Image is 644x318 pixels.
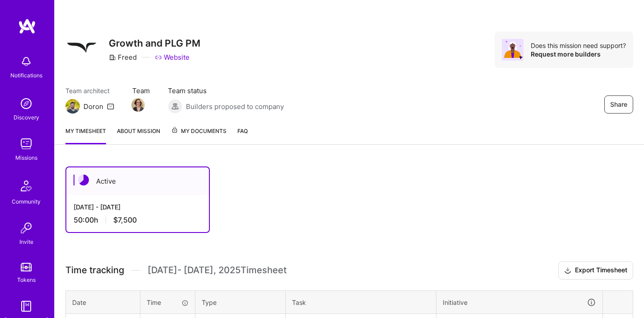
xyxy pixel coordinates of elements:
span: [DATE] - [DATE] , 2025 Timesheet [148,265,287,276]
div: Invite [19,237,33,247]
img: Builders proposed to company [168,99,182,114]
img: teamwork [17,135,35,153]
span: My Documents [171,126,227,136]
img: Company Logo [65,32,98,64]
div: Initiative [443,297,596,308]
img: Invite [17,219,35,237]
div: Missions [15,153,37,162]
th: Task [286,290,436,314]
span: Builders proposed to company [186,102,284,111]
div: Discovery [14,113,39,122]
div: Doron [83,102,103,111]
i: icon Download [564,266,571,275]
div: Freed [109,52,137,62]
i: icon Mail [107,103,114,110]
a: About Mission [117,126,160,144]
a: FAQ [237,126,248,144]
div: Community [12,197,41,206]
button: Export Timesheet [558,261,633,280]
div: Request more builders [531,50,626,58]
img: logo [18,18,36,34]
div: Notifications [10,71,42,80]
div: Time [147,298,189,307]
span: Time tracking [65,265,124,276]
img: Active [78,175,89,185]
div: Tokens [17,275,36,285]
button: Share [604,95,633,114]
i: icon CompanyGray [109,54,116,61]
span: Team architect [65,86,114,95]
img: guide book [17,297,35,315]
th: Type [195,290,286,314]
h3: Growth and PLG PM [109,38,200,49]
a: Website [155,52,190,62]
img: Team Architect [65,99,80,114]
div: 50:00 h [74,215,202,225]
span: Team status [168,86,284,95]
img: Avatar [502,39,524,61]
a: My Documents [171,126,227,144]
div: Does this mission need support? [531,41,626,50]
span: Team [132,86,150,95]
img: tokens [21,263,32,271]
img: Team Member Avatar [131,98,145,112]
img: bell [17,52,35,71]
img: discovery [17,95,35,113]
a: Team Member Avatar [132,97,144,113]
th: Date [66,290,140,314]
div: [DATE] - [DATE] [74,202,202,212]
span: Share [610,100,627,109]
img: Community [15,175,37,197]
span: $7,500 [113,215,137,225]
div: Active [66,167,209,195]
a: My timesheet [65,126,106,144]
